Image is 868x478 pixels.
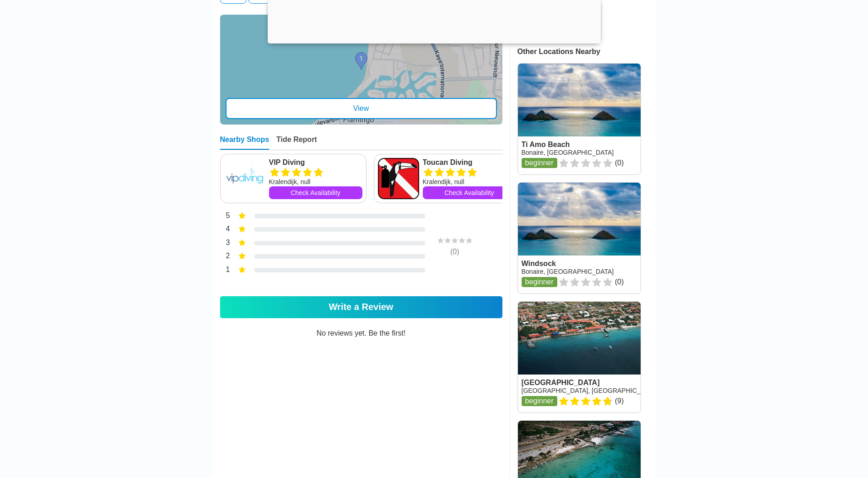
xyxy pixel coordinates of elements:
[220,296,502,318] a: Write a Review
[220,224,230,236] div: 4
[220,211,230,223] div: 5
[269,158,362,167] a: VIP Diving
[423,177,516,186] div: Kralendijk, null
[220,136,270,150] div: Nearby Shops
[378,158,419,199] img: Toucan Diving
[220,251,230,263] div: 2
[226,98,497,119] div: View
[522,268,614,275] a: Bonaire, [GEOGRAPHIC_DATA]
[220,15,502,125] a: entry mapView
[220,265,230,277] div: 1
[220,329,502,383] div: No reviews yet. Be the first!
[518,48,656,56] div: Other Locations Nearby
[220,238,230,250] div: 3
[276,136,317,150] div: Tide Report
[421,248,489,256] div: ( 0 )
[269,177,362,186] div: Kralendijk, null
[224,158,265,199] img: VIP Diving
[423,186,516,199] a: Check Availability
[423,158,516,167] a: Toucan Diving
[522,149,614,156] a: Bonaire, [GEOGRAPHIC_DATA]
[269,186,362,199] a: Check Availability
